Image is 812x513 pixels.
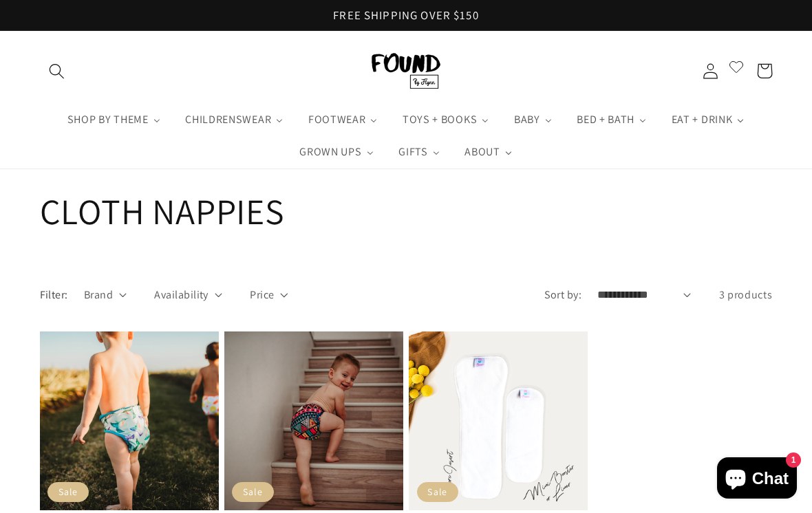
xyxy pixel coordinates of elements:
summary: Price [250,287,288,303]
h1: CLOTH NAPPIES [40,189,773,234]
span: GIFTS [396,145,429,159]
span: BED + BATH [574,113,636,127]
span: Price [250,287,274,303]
span: TOYS + BOOKS [400,113,478,127]
a: Open Wishlist [728,54,745,89]
span: Open Wishlist [728,58,745,80]
span: GROWN UPS [297,145,363,159]
a: FOOTWEAR [296,103,390,136]
span: Availability [154,287,209,303]
img: FOUND By Flynn logo [372,53,440,89]
summary: Search [40,54,75,89]
a: ABOUT [452,136,524,169]
a: SHOP BY THEME [55,103,173,136]
span: 3 products [719,287,773,302]
a: GROWN UPS [288,136,387,169]
span: CHILDRENSWEAR [182,113,273,127]
a: BED + BATH [564,103,659,136]
summary: Availability [154,287,222,303]
span: FOOTWEAR [306,113,367,127]
a: EAT + DRINK [659,103,757,136]
a: GIFTS [386,136,452,169]
span: Brand [84,287,113,303]
h2: Filter: [40,287,68,303]
inbox-online-store-chat: Shopify online store chat [713,457,801,502]
a: CHILDRENSWEAR [173,103,296,136]
summary: Brand [84,287,127,303]
span: ABOUT [462,145,501,159]
span: BABY [511,113,542,127]
a: TOYS + BOOKS [390,103,502,136]
a: BABY [502,103,564,136]
span: SHOP BY THEME [65,113,150,127]
span: EAT + DRINK [669,113,734,127]
label: Sort by: [544,287,582,302]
